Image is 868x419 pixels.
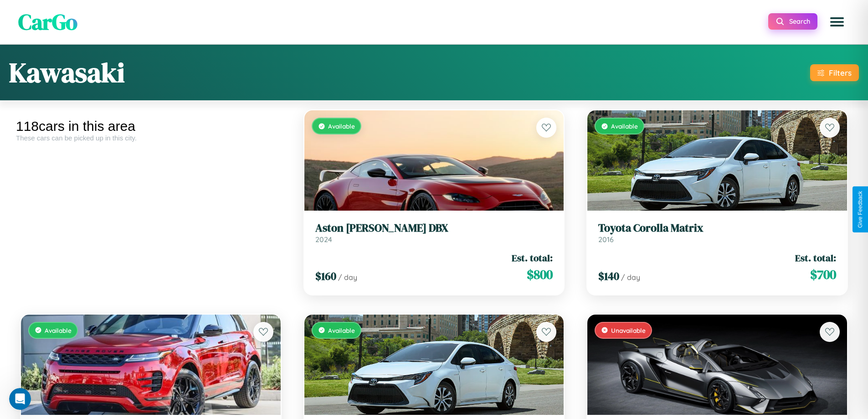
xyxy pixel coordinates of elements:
span: $ 160 [315,269,336,284]
span: $ 800 [527,265,553,284]
div: Give Feedback [857,191,863,228]
span: 2016 [598,235,614,244]
iframe: Intercom live chat [9,388,31,410]
span: $ 140 [598,269,619,284]
button: Search [768,13,817,30]
div: 118 cars in this area [16,119,286,134]
span: / day [338,273,357,282]
span: Available [328,122,355,130]
span: Unavailable [611,326,646,334]
a: Aston [PERSON_NAME] DBX2024 [315,222,553,244]
div: These cars can be picked up in this city. [16,134,286,142]
button: Filters [810,64,859,81]
a: Toyota Corolla Matrix2016 [598,222,836,244]
span: Est. total: [795,251,836,264]
h1: Kawasaki [9,54,125,91]
span: $ 700 [810,265,836,284]
div: Filters [829,68,852,78]
span: Available [45,326,72,334]
span: / day [621,273,640,282]
span: Available [328,326,355,334]
h3: Aston [PERSON_NAME] DBX [315,222,553,235]
span: 2024 [315,235,332,244]
span: Available [611,122,638,130]
span: Search [789,17,810,26]
span: CarGo [18,7,77,37]
span: Est. total: [512,251,553,264]
h3: Toyota Corolla Matrix [598,222,836,235]
button: Open menu [824,9,850,35]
